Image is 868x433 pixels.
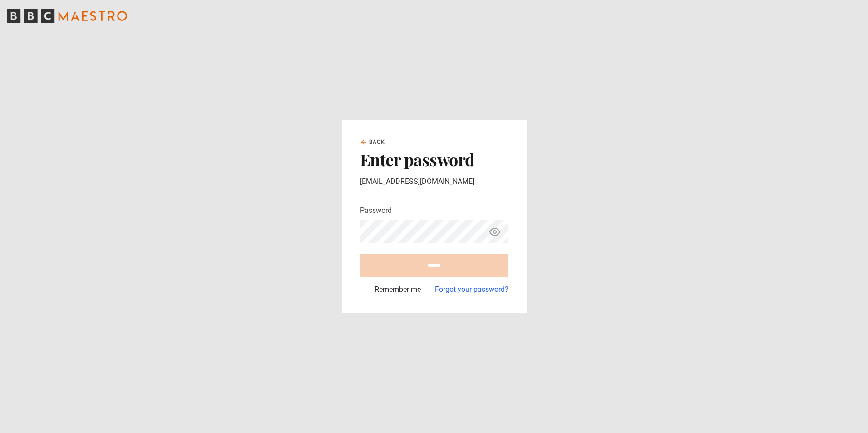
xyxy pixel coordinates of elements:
p: [EMAIL_ADDRESS][DOMAIN_NAME] [360,176,508,187]
a: Back [360,138,385,146]
label: Remember me [371,284,421,295]
h2: Enter password [360,150,508,169]
label: Password [360,205,392,216]
svg: BBC Maestro [7,9,127,23]
a: Forgot your password? [435,284,508,295]
button: Show password [487,224,503,240]
span: Back [369,138,385,146]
